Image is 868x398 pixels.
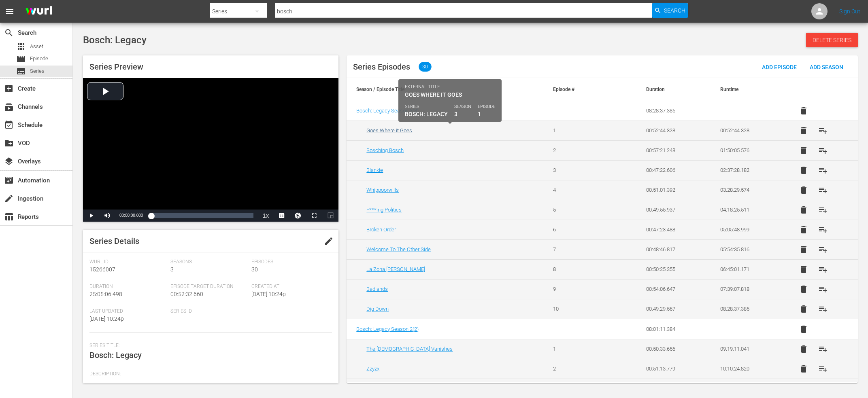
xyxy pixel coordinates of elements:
button: delete [794,161,813,180]
button: playlist_add [813,359,833,379]
span: delete [799,324,808,334]
button: delete [794,339,813,359]
button: Delete Series [806,33,858,47]
div: Progress Bar [151,213,253,218]
a: Dig Down [366,306,389,312]
td: 9 [543,279,617,299]
span: delete [799,245,808,254]
td: 07:39:07.818 [711,279,784,299]
span: playlist_add [818,284,828,294]
span: Series Preview [89,62,143,72]
td: 08:01:11.384 [636,320,710,339]
span: Add Season [803,64,850,70]
td: 01:50:05.576 [711,140,784,160]
td: 00:54:06.647 [636,279,710,299]
span: Series [16,66,26,76]
span: Bosch: Legacy [89,350,142,360]
td: 6 [543,220,617,239]
button: playlist_add [813,121,833,140]
span: delete [799,265,808,274]
span: playlist_add [818,225,828,235]
td: 09:19:11.041 [711,339,784,359]
span: Series ID [170,308,247,315]
span: delete [799,284,808,294]
td: 8 [543,259,617,279]
button: Play [83,210,99,222]
button: playlist_add [813,279,833,299]
span: 25:05:06.498 [89,291,122,297]
span: delete [799,364,808,374]
span: Asset [30,42,43,51]
button: playlist_add [813,220,833,239]
a: Welcome To The Other Side [366,246,431,252]
span: playlist_add [818,205,828,215]
span: delete [799,165,808,175]
button: delete [794,180,813,200]
td: 05:05:48.999 [711,220,784,239]
span: playlist_add [818,126,828,135]
span: delete [799,304,808,314]
span: Episode [16,54,26,64]
span: Search [664,3,685,18]
button: delete [794,101,813,121]
span: Seasons [170,259,247,265]
span: Add Episode [755,64,803,70]
span: Series Episodes [353,62,410,72]
button: Captions [274,210,290,222]
th: Season / Episode Title [347,78,543,101]
td: 4 [543,180,617,200]
button: Search [652,3,688,18]
span: Episode [30,55,48,63]
span: playlist_add [818,245,828,254]
td: 00:57:21.248 [636,140,710,160]
td: 03:28:29.574 [711,180,784,200]
span: Ingestion [4,194,14,203]
span: Reports [4,212,14,222]
button: delete [794,121,813,140]
span: Series Details [89,236,139,246]
span: playlist_add [818,185,828,195]
a: The [DEMOGRAPHIC_DATA] Vanishes [366,346,453,352]
span: Search [4,28,14,38]
span: Bosch: Legacy Season 2 ( 2 ) [356,326,419,332]
span: Episode Target Duration [170,284,247,290]
span: 15266007 [89,266,115,273]
td: 08:28:37.385 [636,101,710,121]
span: playlist_add [818,344,828,354]
span: 00:00:00.000 [119,213,143,218]
button: delete [794,299,813,319]
button: delete [794,220,813,239]
td: 00:49:55.937 [636,200,710,220]
span: delete [799,185,808,195]
td: 1 [543,339,617,359]
td: 00:50:33.656 [636,339,710,359]
span: [DATE] 10:24p [251,291,286,297]
button: playlist_add [813,141,833,160]
td: 00:51:01.392 [636,180,710,200]
button: delete [794,320,813,339]
td: 5 [543,200,617,220]
button: Add Season [803,59,850,74]
span: delete [799,344,808,354]
span: delete [799,225,808,235]
span: 30 [251,266,258,273]
td: 00:52:44.328 [636,121,710,140]
a: Whippoorwills [366,187,399,193]
td: 00:48:46.817 [636,239,710,259]
span: playlist_add [818,364,828,374]
span: playlist_add [818,265,828,274]
button: Fullscreen [306,210,322,222]
span: Delete Series [806,37,858,43]
span: 00:52:32.660 [170,291,203,297]
button: playlist_add [813,339,833,359]
th: Duration [636,78,710,101]
span: Series [30,67,45,75]
button: delete [794,240,813,259]
button: Jump To Time [290,210,306,222]
button: playlist_add [813,180,833,200]
span: Description: [89,371,328,377]
a: Broken Order [366,227,396,233]
td: 2 [543,140,617,160]
a: Goes Where it Goes [366,127,412,133]
td: 00:50:25.355 [636,259,710,279]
